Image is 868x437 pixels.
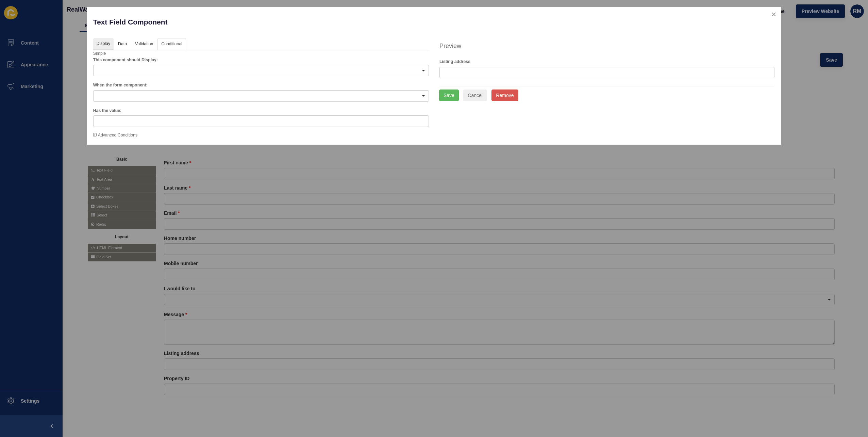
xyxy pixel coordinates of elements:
p: Text Field Component [93,13,429,31]
button: Cancel [463,90,487,101]
a: Display [93,38,114,51]
a: Data [114,38,131,50]
button: Remove [491,90,518,101]
span: Advanced Conditions [93,133,137,137]
button: close [767,7,781,21]
label: Has the value: [93,108,121,114]
label: Listing address [439,59,470,65]
a: Conditional [157,38,186,50]
label: When the form component: [93,82,148,88]
span: Simple [93,51,106,56]
label: This component should Display: [93,57,158,63]
h4: Preview [439,42,774,50]
a: Validation [131,38,157,50]
button: Save [439,90,459,101]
